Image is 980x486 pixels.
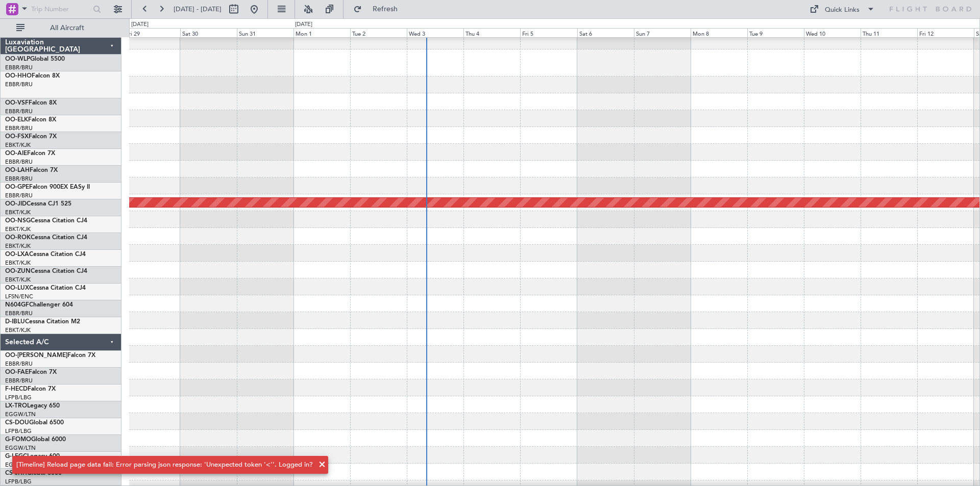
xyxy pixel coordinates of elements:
[5,268,87,274] a: OO-ZUNCessna Citation CJ4
[5,117,56,123] a: OO-ELKFalcon 8X
[5,386,28,392] span: F-HECD
[5,285,86,291] a: OO-LUXCessna Citation CJ4
[5,175,33,183] a: EBBR/BRU
[5,437,66,443] a: G-FOMOGlobal 6000
[5,302,73,308] a: N604GFChallenger 604
[5,184,29,190] span: OO-GPE
[825,5,860,15] div: Quick Links
[5,73,60,79] a: OO-HHOFalcon 8X
[295,20,312,29] div: [DATE]
[5,201,27,207] span: OO-JID
[27,24,108,32] span: All Aircraft
[5,209,31,216] a: EBKT/KJK
[5,225,31,233] a: EBKT/KJK
[804,28,861,37] div: Wed 10
[180,28,237,37] div: Sat 30
[917,28,974,37] div: Fri 12
[350,28,407,37] div: Tue 2
[5,411,36,418] a: EGGW/LTN
[5,192,33,199] a: EBBR/BRU
[31,2,90,17] input: Trip Number
[577,28,634,37] div: Sat 6
[5,259,31,267] a: EBKT/KJK
[174,5,222,14] span: [DATE] - [DATE]
[293,28,350,37] div: Mon 1
[5,141,31,149] a: EBKT/KJK
[5,150,55,157] a: OO-AIEFalcon 7X
[5,319,25,325] span: D-IBLU
[5,302,29,308] span: N604GF
[5,276,31,284] a: EBKT/KJK
[5,386,56,392] a: F-HECDFalcon 7X
[5,268,31,274] span: OO-ZUN
[5,319,80,325] a: D-IBLUCessna Citation M2
[5,235,87,241] a: OO-ROKCessna Citation CJ4
[5,369,29,375] span: OO-FAE
[5,235,31,241] span: OO-ROK
[747,28,804,37] div: Tue 9
[5,184,90,190] a: OO-GPEFalcon 900EX EASy II
[5,81,33,88] a: EBBR/BRU
[5,134,57,140] a: OO-FSXFalcon 7X
[5,310,33,317] a: EBBR/BRU
[5,56,30,62] span: OO-WLP
[5,117,28,123] span: OO-ELK
[861,28,917,37] div: Thu 11
[5,394,32,401] a: LFPB/LBG
[237,28,293,37] div: Sun 31
[5,352,95,359] a: OO-[PERSON_NAME]Falcon 7X
[5,56,65,62] a: OO-WLPGlobal 5500
[5,293,33,300] a: LFSN/ENC
[5,134,29,140] span: OO-FSX
[124,28,180,37] div: Fri 29
[5,201,71,207] a: OO-JIDCessna CJ1 525
[5,167,58,173] a: OO-LAHFalcon 7X
[5,108,33,115] a: EBBR/BRU
[5,251,29,258] span: OO-LXA
[5,360,33,368] a: EBBR/BRU
[407,28,463,37] div: Wed 3
[5,377,33,385] a: EBBR/BRU
[5,150,27,157] span: OO-AIE
[5,218,31,224] span: OO-NSG
[5,64,33,71] a: EBBR/BRU
[5,158,33,166] a: EBBR/BRU
[5,285,29,291] span: OO-LUX
[5,437,31,443] span: G-FOMO
[634,28,691,37] div: Sun 7
[5,73,32,79] span: OO-HHO
[11,20,111,36] button: All Aircraft
[463,28,520,37] div: Thu 4
[5,124,33,132] a: EBBR/BRU
[5,326,31,334] a: EBKT/KJK
[5,403,60,409] a: LX-TROLegacy 650
[5,420,64,426] a: CS-DOUGlobal 6500
[520,28,577,37] div: Fri 5
[5,352,67,359] span: OO-[PERSON_NAME]
[349,1,410,17] button: Refresh
[5,403,27,409] span: LX-TRO
[5,100,57,106] a: OO-VSFFalcon 8X
[804,1,880,17] button: Quick Links
[5,251,86,258] a: OO-LXACessna Citation CJ4
[691,28,747,37] div: Mon 8
[5,242,31,250] a: EBKT/KJK
[5,218,87,224] a: OO-NSGCessna Citation CJ4
[5,100,29,106] span: OO-VSF
[5,427,32,435] a: LFPB/LBG
[16,460,313,470] div: [Timeline] Reload page data fail: Error parsing json response: 'Unexpected token '<''. Logged in?
[131,20,149,29] div: [DATE]
[5,369,57,375] a: OO-FAEFalcon 7X
[5,420,29,426] span: CS-DOU
[5,167,30,173] span: OO-LAH
[364,6,407,13] span: Refresh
